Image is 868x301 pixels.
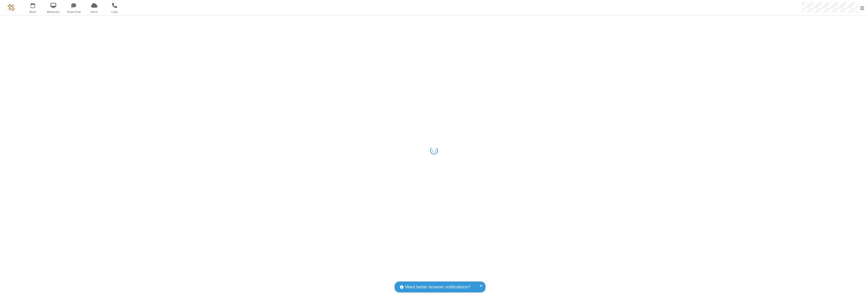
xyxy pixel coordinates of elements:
[405,284,470,290] span: Want better browser notifications?
[44,10,63,14] span: Webinars
[64,10,83,14] span: Team Chat
[8,4,15,11] img: QA Selenium DO NOT DELETE OR CHANGE
[85,10,104,14] span: Drive
[23,10,42,14] span: Meet
[105,10,124,14] span: Calls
